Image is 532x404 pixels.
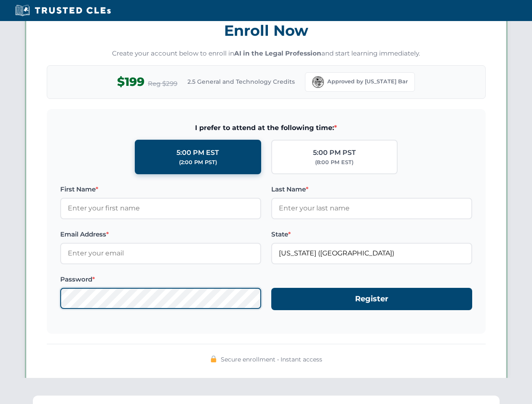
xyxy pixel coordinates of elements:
[210,356,217,362] img: 🔒
[60,243,261,264] input: Enter your email
[271,288,472,310] button: Register
[315,158,353,167] div: (8:00 PM EST)
[47,49,486,58] p: Create your account below to enroll in and start learning immediately.
[47,17,486,44] h3: Enroll Now
[271,243,472,264] input: Florida (FL)
[13,4,113,17] img: Trusted CLEs
[271,198,472,219] input: Enter your last name
[179,158,217,167] div: (2:00 PM PST)
[271,229,472,239] label: State
[327,77,408,86] span: Approved by [US_STATE] Bar
[313,147,356,158] div: 5:00 PM PST
[176,147,219,158] div: 5:00 PM EST
[60,198,261,219] input: Enter your first name
[271,184,472,194] label: Last Name
[234,49,321,57] strong: AI in the Legal Profession
[60,229,261,239] label: Email Address
[60,122,472,133] span: I prefer to attend at the following time:
[221,355,322,364] span: Secure enrollment • Instant access
[312,76,324,88] img: Florida Bar
[187,77,295,86] span: 2.5 General and Technology Credits
[148,79,177,89] span: Reg $299
[60,274,261,284] label: Password
[117,72,144,91] span: $199
[60,184,261,194] label: First Name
